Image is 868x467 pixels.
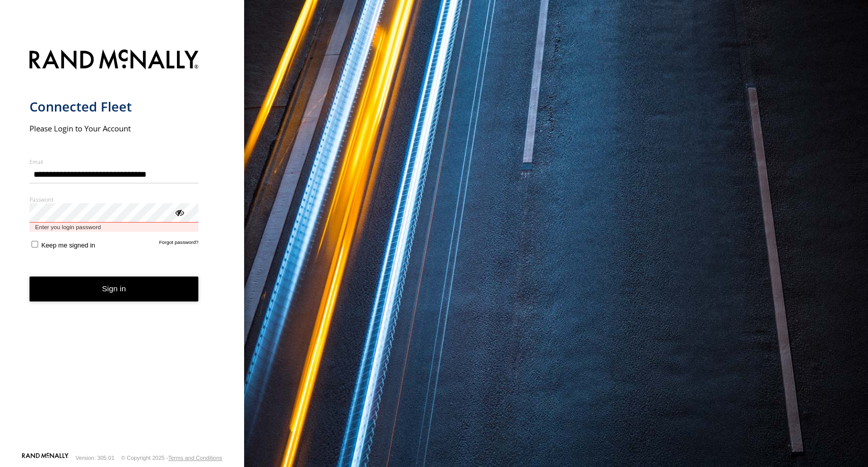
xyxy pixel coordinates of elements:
div: © Copyright 2025 - [121,455,222,461]
label: Password [29,196,199,203]
button: Sign in [29,277,199,301]
div: Version: 305.01 [76,455,114,461]
h1: Connected Fleet [29,98,199,115]
input: Keep me signed in [32,241,38,248]
span: Enter you login password [29,223,199,232]
label: Email [29,158,199,166]
div: ViewPassword [174,207,184,217]
form: main [29,43,215,452]
a: Forgot password? [159,239,199,249]
a: Terms and Conditions [168,455,222,461]
a: Visit our Website [22,453,69,463]
h2: Please Login to Your Account [29,123,199,133]
span: Keep me signed in [41,241,95,249]
img: Rand McNally [29,47,199,73]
